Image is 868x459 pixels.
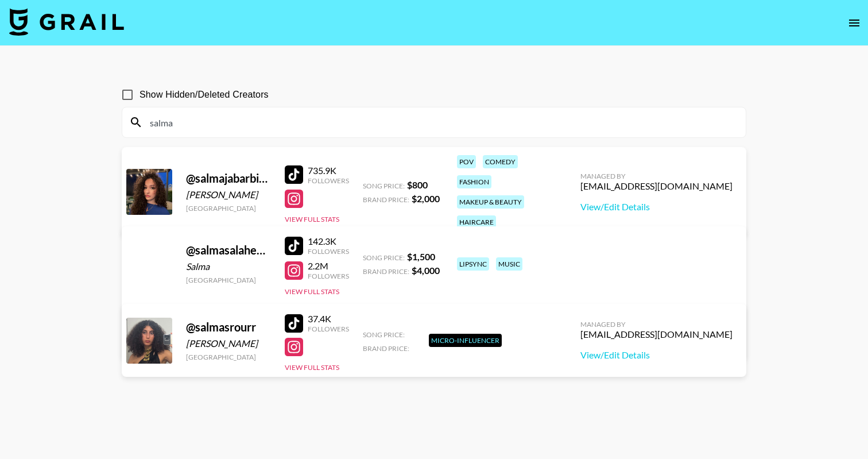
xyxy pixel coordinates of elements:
span: Song Price: [363,182,405,190]
div: Managed By [580,320,733,329]
span: Brand Price: [363,267,409,276]
div: comedy [483,155,518,168]
div: Followers [308,247,349,256]
button: View Full Stats [285,287,339,296]
div: Salma [186,261,271,272]
div: Followers [308,176,349,185]
div: [GEOGRAPHIC_DATA] [186,276,271,284]
span: Brand Price: [363,344,409,353]
div: 2.2M [308,260,349,272]
div: fashion [457,175,491,188]
div: [PERSON_NAME] [186,338,271,349]
div: 37.4K [308,313,349,325]
div: @ salmajabarbique [186,171,271,186]
div: Followers [308,325,349,333]
img: Grail Talent [9,8,124,36]
div: music [496,257,522,271]
div: @ salmasalaheddineoff [186,243,271,257]
input: Search by User Name [143,113,739,132]
button: open drawer [843,11,866,34]
div: [GEOGRAPHIC_DATA] [186,353,271,361]
div: Followers [308,272,349,280]
span: Brand Price: [363,195,409,204]
div: 735.9K [308,165,349,176]
div: Micro-Influencer [429,334,502,347]
strong: $ 4,000 [412,265,440,276]
div: lipsync [457,257,489,271]
div: [EMAIL_ADDRESS][DOMAIN_NAME] [580,180,733,192]
strong: $ 800 [407,179,428,190]
strong: $ 2,000 [412,193,440,204]
strong: $ 1,500 [407,251,435,262]
span: Song Price: [363,330,405,339]
span: Song Price: [363,253,405,262]
div: @ salmasrourr [186,320,271,334]
div: [EMAIL_ADDRESS][DOMAIN_NAME] [580,329,733,340]
div: Managed By [580,172,733,180]
button: View Full Stats [285,363,339,372]
div: [GEOGRAPHIC_DATA] [186,204,271,213]
div: 142.3K [308,236,349,247]
div: haircare [457,215,496,229]
div: pov [457,155,476,168]
div: [PERSON_NAME] [186,189,271,200]
div: makeup & beauty [457,195,524,209]
a: View/Edit Details [580,201,733,213]
span: Show Hidden/Deleted Creators [139,88,269,102]
a: View/Edit Details [580,349,733,361]
button: View Full Stats [285,215,339,223]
